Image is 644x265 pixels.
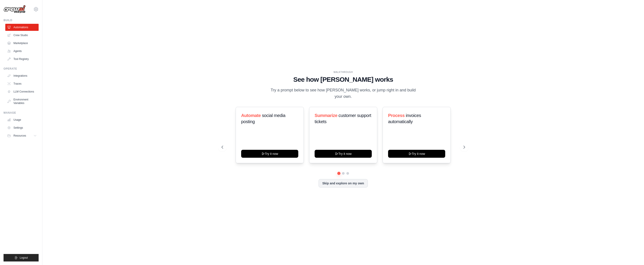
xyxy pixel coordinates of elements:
[20,256,28,259] span: Logout
[315,113,371,124] span: customer support tickets
[5,32,39,39] a: Crew Studio
[5,24,39,31] a: Automations
[5,88,39,95] a: LLM Connections
[222,76,465,83] h1: See how [PERSON_NAME] works
[5,132,39,139] button: Resources
[315,150,372,158] button: Try it now
[315,113,337,118] span: Summarize
[241,113,285,124] span: social media posting
[5,96,39,107] a: Environment Variables
[5,56,39,63] a: Tool Registry
[5,48,39,55] a: Agents
[4,254,39,261] button: Logout
[4,67,39,70] div: Operate
[388,113,405,118] span: Process
[5,80,39,87] a: Traces
[5,40,39,47] a: Marketplace
[5,116,39,123] a: Usage
[13,134,26,137] span: Resources
[5,124,39,131] a: Settings
[241,113,261,118] span: Automate
[222,70,465,74] div: WALKTHROUGH
[241,150,298,158] button: Try it now
[5,72,39,79] a: Integrations
[319,179,368,187] button: Skip and explore on my own
[4,111,39,115] div: Manage
[4,19,39,22] div: Build
[4,5,26,13] img: Logo
[388,150,445,158] button: Try it now
[269,87,417,100] p: Try a prompt below to see how [PERSON_NAME] works, or jump right in and build your own.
